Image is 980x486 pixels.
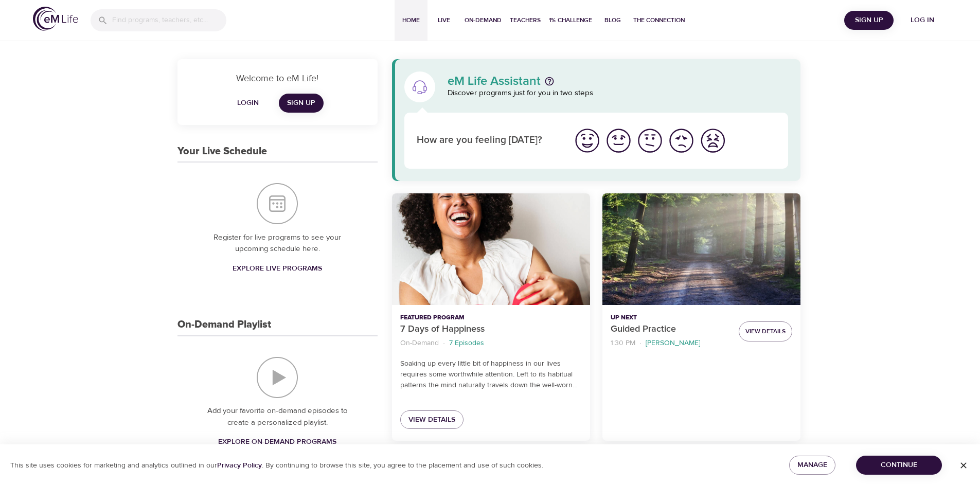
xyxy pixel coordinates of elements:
[236,97,260,110] span: Login
[611,336,730,350] nav: breadcrumb
[400,336,582,350] nav: breadcrumb
[465,15,502,26] span: On-Demand
[898,11,947,30] button: Log in
[417,133,559,148] p: How are you feeling [DATE]?
[573,127,601,155] img: great
[697,125,728,156] button: I'm feeling worst
[902,14,943,27] span: Log in
[844,11,894,30] button: Sign Up
[604,127,633,155] img: good
[257,357,298,398] img: On-Demand Playlist
[33,7,78,31] img: logo
[279,94,324,113] a: Sign Up
[198,232,357,255] p: Register for live programs to see your upcoming schedule here.
[400,358,582,391] p: Soaking up every little bit of happiness in our lives requires some worthwhile attention. Left to...
[448,75,541,87] p: eM Life Assistant
[228,259,326,278] a: Explore Live Programs
[666,125,697,156] button: I'm feeling bad
[789,456,835,475] button: Manage
[797,459,827,472] span: Manage
[214,433,341,452] a: Explore On-Demand Programs
[646,338,700,349] p: [PERSON_NAME]
[400,313,582,322] p: Featured Program
[233,262,322,275] span: Explore Live Programs
[432,15,456,26] span: Live
[112,9,226,31] input: Find programs, teachers, etc...
[287,97,315,110] span: Sign Up
[448,87,789,99] p: Discover programs just for you in two steps
[600,15,625,26] span: Blog
[856,456,942,475] button: Continue
[177,319,271,331] h3: On-Demand Playlist
[699,127,727,155] img: worst
[218,436,336,448] span: Explore On-Demand Programs
[412,79,428,95] img: eM Life Assistant
[510,15,541,26] span: Teachers
[231,94,264,113] button: Login
[190,71,365,85] p: Welcome to eM Life!
[633,15,685,26] span: The Connection
[198,405,357,428] p: Add your favorite on-demand episodes to create a personalized playlist.
[602,193,800,305] button: Guided Practice
[549,15,592,26] span: 1% Challenge
[392,193,590,305] button: 7 Days of Happiness
[611,338,635,349] p: 1:30 PM
[217,461,262,470] a: Privacy Policy
[603,125,634,156] button: I'm feeling good
[400,338,439,349] p: On-Demand
[739,321,792,341] button: View Details
[449,338,484,349] p: 7 Episodes
[443,336,445,350] li: ·
[400,322,582,336] p: 7 Days of Happiness
[667,127,696,155] img: bad
[634,125,666,156] button: I'm feeling ok
[257,183,298,224] img: Your Live Schedule
[611,313,730,322] p: Up Next
[639,336,642,350] li: ·
[177,146,267,157] h3: Your Live Schedule
[400,410,464,429] a: View Details
[848,14,889,27] span: Sign Up
[572,125,603,156] button: I'm feeling great
[864,459,934,472] span: Continue
[636,127,664,155] img: ok
[611,322,730,336] p: Guided Practice
[399,15,423,26] span: Home
[408,413,455,426] span: View Details
[745,326,786,337] span: View Details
